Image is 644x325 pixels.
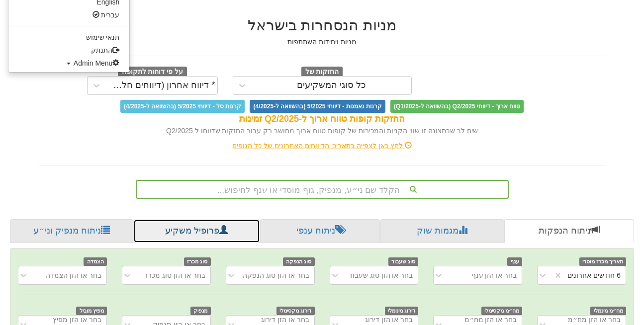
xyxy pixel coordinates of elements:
a: עברית [8,8,129,21]
div: שים לב שבתצוגה זו שווי הקניות והמכירות של קופות טווח ארוך מחושב רק עבור החזקות שדווחו ל Q2/2025 [39,126,606,136]
div: לחץ כאן לצפייה בתאריכי הדיווחים האחרונים של כל הגופים [31,141,613,151]
span: מנפיק [190,307,211,315]
span: סוג מכרז [184,257,211,266]
h2: מניות הנסחרות בישראל [39,17,606,33]
div: * דיווח אחרון (דיווחים חלקיים) [108,81,215,90]
span: מח״מ מקסימלי [481,307,523,315]
div: בחר או הזן סוג מכרז [145,270,205,280]
span: מח״מ מינמלי [590,307,626,315]
div: 6 חודשים אחרונים [567,270,621,280]
div: הקלד שם ני״ע, מנפיק, גוף מוסדי או ענף לחיפוש... [137,181,508,198]
span: תאריך מכרז מוסדי [579,257,626,266]
span: דירוג מינימלי [385,307,419,315]
a: ניתוח ענפי [260,219,380,243]
div: בחר או הזן סוג הנפקה [243,270,309,280]
div: בחר או הזן ענף [471,270,517,280]
a: התנתק [8,44,129,57]
span: הצמדה [84,257,107,266]
div: בחר או הזן הצמדה [46,270,101,280]
h5: מניות ויחידות השתתפות [39,38,606,46]
a: ניתוח הנפקות [504,219,634,243]
a: תנאי שימוש [8,31,129,44]
a: ניתוח מנפיק וני״ע [10,219,133,243]
div: החזקות קופות טווח ארוך ל-Q2/2025 זמינות [39,113,606,126]
span: דירוג מקסימלי [276,307,315,315]
span: סוג שעבוד [388,257,419,266]
span: Admin Menu [74,59,120,67]
a: פרופיל משקיע [133,219,260,243]
span: ענף [507,257,523,266]
span: החזקות של [301,67,343,78]
span: מפיץ מוביל [76,307,107,315]
span: טווח ארוך - דיווחי Q2/2025 (בהשוואה ל-Q1/2025) [390,100,524,113]
div: כל סוגי המשקיעים [297,81,366,90]
span: קרנות סל - דיווחי 5/2025 (בהשוואה ל-4/2025) [120,100,245,113]
a: Admin Menu [8,57,129,70]
a: מגמות שוק [380,219,504,243]
span: קרנות נאמנות - דיווחי 5/2025 (בהשוואה ל-4/2025) [250,100,385,113]
div: בחר או הזן סוג שעבוד [349,270,413,280]
span: על פי דוחות לתקופה [118,67,187,78]
span: סוג הנפקה [283,257,315,266]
